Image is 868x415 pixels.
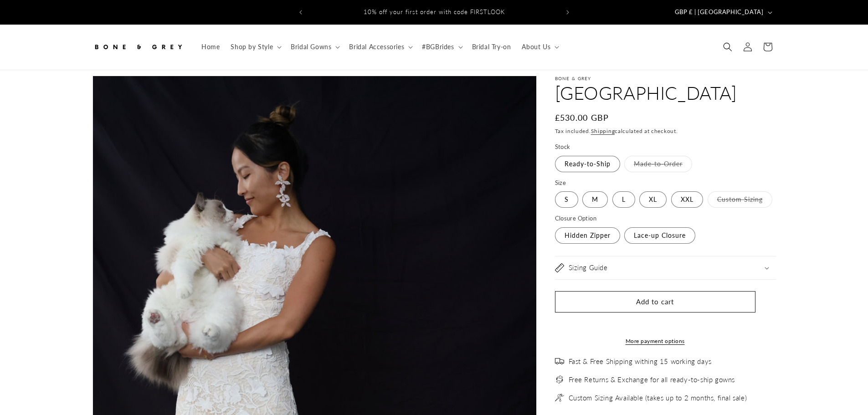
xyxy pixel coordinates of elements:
[231,43,273,51] span: Shop by Style
[558,4,578,21] button: Next announcement
[555,375,564,384] img: exchange_2.png
[291,4,311,21] button: Previous announcement
[422,43,454,51] span: #BGBrides
[555,179,567,188] legend: Size
[612,191,635,208] label: L
[416,37,466,56] summary: #BGBrides
[555,127,776,136] div: Tax included. calculated at checkout.
[555,393,564,402] img: needle.png
[555,143,571,152] legend: Stock
[675,8,764,17] span: GBP £ | [GEOGRAPHIC_DATA]
[555,291,755,313] button: Add to cart
[555,81,776,105] h1: [GEOGRAPHIC_DATA]
[522,43,550,51] span: About Us
[196,37,225,56] a: Home
[569,375,735,384] span: Free Returns & Exchange for all ready-to-ship gowns
[639,191,667,208] label: XL
[669,4,776,21] button: GBP £ | [GEOGRAPHIC_DATA]
[92,37,184,57] img: Bone and Grey Bridal
[555,112,609,124] span: £530.00 GBP
[201,43,220,51] span: Home
[624,156,692,172] label: Made-to-Order
[555,76,776,81] p: Bone & Grey
[225,37,285,56] summary: Shop by Style
[555,214,598,223] legend: Closure Option
[472,43,511,51] span: Bridal Try-on
[708,191,772,208] label: Custom Sizing
[467,37,517,56] a: Bridal Try-on
[349,43,404,51] span: Bridal Accessories
[555,256,776,279] summary: Sizing Guide
[569,263,608,272] h2: Sizing Guide
[569,357,712,366] span: Fast & Free Shipping withing 15 working days
[591,128,615,134] a: Shipping
[291,43,331,51] span: Bridal Gowns
[569,394,747,403] span: Custom Sizing Available (takes up to 2 months, final sale)
[555,227,620,244] label: Hidden Zipper
[718,37,738,57] summary: Search
[555,337,755,345] a: More payment options
[516,37,563,56] summary: About Us
[582,191,608,208] label: M
[624,227,695,244] label: Lace-up Closure
[555,156,620,172] label: Ready-to-Ship
[364,8,505,15] span: 10% off your first order with code FIRSTLOOK
[671,191,703,208] label: XXL
[285,37,344,56] summary: Bridal Gowns
[89,34,187,61] a: Bone and Grey Bridal
[344,37,416,56] summary: Bridal Accessories
[555,191,578,208] label: S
